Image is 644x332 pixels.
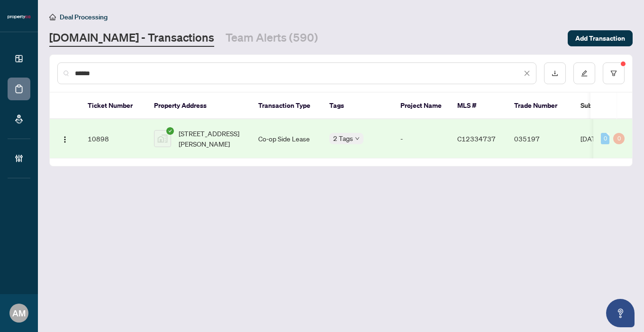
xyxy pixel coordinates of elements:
th: MLS # [450,93,507,119]
span: Deal Processing [60,13,108,21]
th: Project Name [393,93,450,119]
td: - [393,119,450,158]
span: AM [12,306,26,320]
td: Co-op Side Lease [251,119,322,158]
th: Trade Number [507,93,573,119]
span: down [355,136,360,141]
img: thumbnail-img [154,131,171,147]
td: 10898 [80,119,146,158]
div: 0 [613,133,625,144]
span: Submission Date [581,100,632,111]
span: 2 Tags [333,133,353,144]
span: download [552,70,558,77]
button: edit [573,62,595,84]
th: Transaction Type [251,93,322,119]
button: filter [603,62,625,84]
th: Property Address [146,93,251,119]
span: close [524,70,530,77]
span: home [49,14,56,20]
th: Tags [322,93,393,119]
img: Logo [61,136,69,143]
div: 0 [601,133,609,144]
span: C12334737 [457,134,496,143]
span: filter [610,70,617,77]
span: Add Transaction [575,31,625,46]
button: Add Transaction [568,30,633,46]
button: Logo [57,131,73,146]
th: Ticket Number [80,93,146,119]
td: 035197 [507,119,573,158]
span: check-circle [166,127,174,135]
button: download [544,62,566,84]
a: Team Alerts (590) [226,30,318,47]
button: Open asap [606,299,635,327]
span: edit [581,70,588,77]
img: logo [8,14,30,20]
a: [DOMAIN_NAME] - Transactions [49,30,214,47]
span: [STREET_ADDRESS][PERSON_NAME] [179,128,243,149]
